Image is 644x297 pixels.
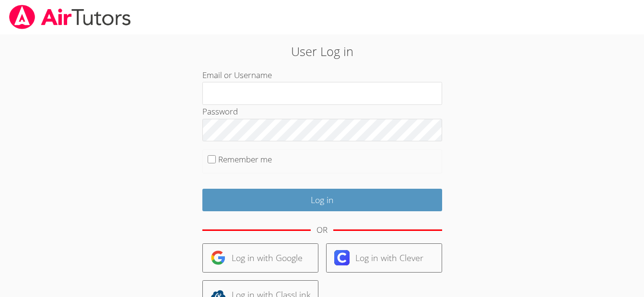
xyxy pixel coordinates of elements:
[326,243,442,273] a: Log in with Clever
[202,243,318,273] a: Log in with Google
[202,69,272,80] label: Email or Username
[8,5,132,29] img: airtutors_banner-c4298cdbf04f3fff15de1276eac7730deb9818008684d7c2e4769d2f7ddbe033.png
[211,250,226,265] img: google-logo-50288ca7cdecda66e5e0955fdab243c47b7ad437acaf1139b6f446037453330a.svg
[202,106,238,117] label: Password
[316,223,328,237] div: OR
[334,250,350,265] img: clever-logo-6eab21bc6e7a338710f1a6ff85c0baf02591cd810cc4098c63d3a4b26e2feb20.svg
[148,42,496,60] h2: User Log in
[218,154,272,165] label: Remember me
[202,189,442,211] input: Log in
